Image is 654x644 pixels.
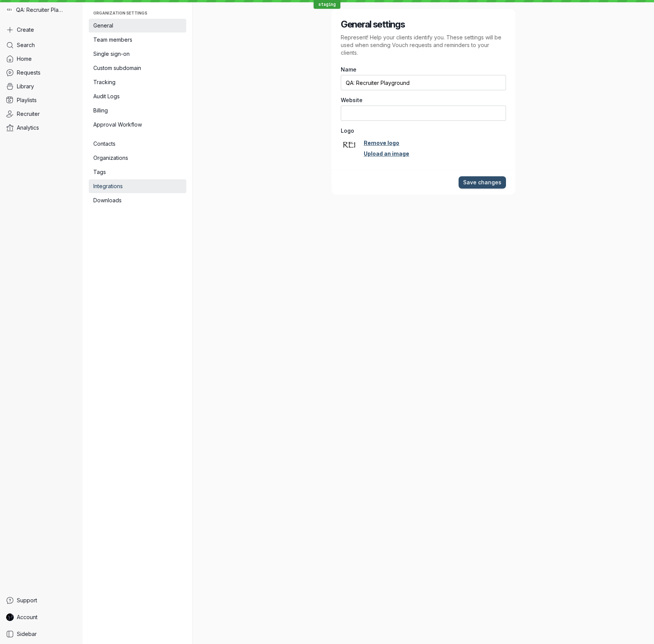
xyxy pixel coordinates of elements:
button: Save changes [459,176,506,189]
a: Recruiter [3,107,80,121]
span: Library [17,83,34,90]
a: General [89,19,186,33]
a: Billing [89,104,186,117]
span: Name [341,66,356,73]
a: Library [3,80,80,93]
span: Logo [341,127,354,135]
span: Billing [93,107,182,114]
a: Downloads [89,194,186,207]
a: Sidebar [3,627,80,641]
div: QA: Recruiter Playground [3,3,80,17]
span: General [93,22,182,29]
a: Custom subdomain [89,61,186,75]
span: Approval Workflow [93,121,182,128]
button: QA: Recruiter Playground avatar [341,136,359,154]
a: Remove logo [364,139,399,147]
img: RECollaborator avatar [6,613,14,621]
a: Tracking [89,75,186,89]
span: Save changes [463,179,501,186]
span: Recruiter [17,110,40,118]
a: Home [3,52,80,66]
span: Support [17,597,37,604]
a: Approval Workflow [89,118,186,132]
span: Single sign-on [93,50,182,58]
a: Support [3,594,80,607]
span: QA: Recruiter Playground [16,6,65,14]
a: Upload an image [364,150,409,158]
span: Integrations [93,182,182,190]
span: Audit Logs [93,93,182,100]
span: Contacts [93,140,182,148]
span: Sidebar [17,630,37,638]
a: Tags [89,165,186,179]
span: Account [17,613,37,621]
a: Analytics [3,121,80,135]
span: Analytics [17,124,39,132]
a: Integrations [89,179,186,193]
span: Search [17,41,35,49]
span: Organization settings [93,11,182,15]
a: Playlists [3,93,80,107]
a: Single sign-on [89,47,186,61]
img: QA: Recruiter Playground avatar [6,7,13,13]
span: Custom subdomain [93,64,182,72]
span: Playlists [17,96,37,104]
button: Create [3,23,80,37]
span: Tracking [93,78,182,86]
p: Represent! Help your clients identify you. These settings will be used when sending Vouch request... [341,34,506,57]
span: Organizations [93,154,182,162]
span: Requests [17,69,41,76]
a: Contacts [89,137,186,151]
span: Home [17,55,32,63]
a: Team members [89,33,186,47]
h2: General settings [341,18,506,31]
a: RECollaborator avatarAccount [3,610,80,624]
a: Search [3,38,80,52]
span: Website [341,96,363,104]
a: Audit Logs [89,89,186,103]
a: Organizations [89,151,186,165]
span: Downloads [93,197,182,204]
a: Requests [3,66,80,80]
span: Tags [93,168,182,176]
span: Create [17,26,34,34]
span: Team members [93,36,182,44]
